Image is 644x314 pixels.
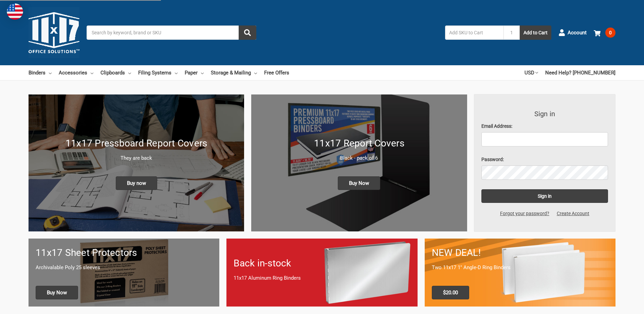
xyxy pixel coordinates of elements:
[36,264,212,272] p: Archivalable Poly 25 sleeves
[496,210,553,217] a: Forgot your password?
[29,94,244,231] a: New 11x17 Pressboard Binders 11x17 Pressboard Report Covers They are back Buy now
[568,29,587,37] span: Account
[520,25,551,40] button: Add to Cart
[36,246,212,260] h1: 11x17 Sheet Protectors
[553,210,593,217] a: Create Account
[29,65,52,80] a: Binders
[100,65,131,80] a: Clipboards
[432,246,608,260] h1: NEW DEAL!
[29,239,219,306] a: 11x17 sheet protectors 11x17 Sheet Protectors Archivalable Poly 25 sleeves Buy Now
[36,154,237,162] p: They are back
[29,7,79,58] img: 11x17.com
[7,3,23,20] img: duty and tax information for United States
[605,28,615,38] span: 0
[185,65,204,80] a: Paper
[445,25,503,40] input: Add SKU to Cart
[558,24,587,41] a: Account
[481,109,608,119] h3: Sign in
[251,94,467,231] img: 11x17 Report Covers
[234,256,410,271] h1: Back in-stock
[116,176,157,190] span: Buy now
[87,25,256,40] input: Search by keyword, brand or SKU
[481,189,608,203] input: Sign in
[258,136,460,151] h1: 11x17 Report Covers
[234,274,410,282] p: 11x17 Aluminum Ring Binders
[432,264,608,272] p: Two 11x17 1" Angle-D Ring Binders
[481,123,608,130] label: Email Address:
[251,94,467,231] a: 11x17 Report Covers 11x17 Report Covers Black - pack of 6 Buy Now
[29,94,244,231] img: New 11x17 Pressboard Binders
[211,65,257,80] a: Storage & Mailing
[594,24,615,41] a: 0
[264,65,289,80] a: Free Offers
[425,239,615,306] a: 11x17 Binder 2-pack only $20.00 NEW DEAL! Two 11x17 1" Angle-D Ring Binders $20.00
[138,65,178,80] a: Filing Systems
[36,286,78,299] span: Buy Now
[481,156,608,163] label: Password:
[432,286,469,299] span: $20.00
[258,154,460,162] p: Black - pack of 6
[226,239,417,306] a: Back in-stock 11x17 Aluminum Ring Binders
[545,65,615,80] a: Need Help? [PHONE_NUMBER]
[59,65,93,80] a: Accessories
[338,176,380,190] span: Buy Now
[36,136,237,151] h1: 11x17 Pressboard Report Covers
[525,65,538,80] a: USD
